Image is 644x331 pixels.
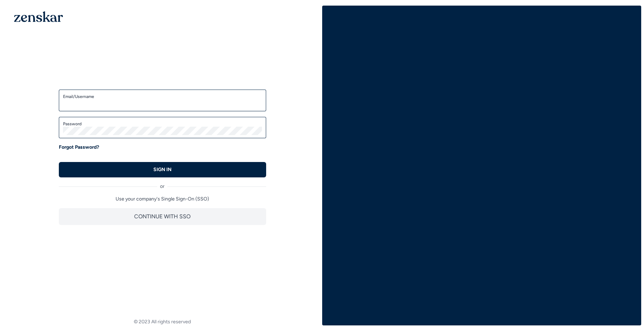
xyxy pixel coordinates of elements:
[63,94,262,99] label: Email/Username
[59,177,266,190] div: or
[153,166,172,173] p: SIGN IN
[59,144,99,151] a: Forgot Password?
[59,208,266,225] button: CONTINUE WITH SSO
[3,318,322,325] footer: © 2023 All rights reserved
[63,121,262,127] label: Password
[59,196,266,203] p: Use your company's Single Sign-On (SSO)
[59,162,266,177] button: SIGN IN
[14,11,63,22] img: 1OGAJ2xQqyY4LXKgY66KYq0eOWRCkrZdAb3gUhuVAqdWPZE9SRJmCz+oDMSn4zDLXe31Ii730ItAGKgCKgCCgCikA4Av8PJUP...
